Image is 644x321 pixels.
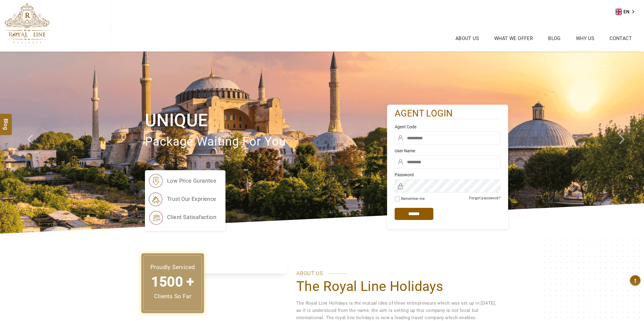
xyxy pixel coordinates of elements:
div: Language [616,7,639,16]
h1: Unique [145,109,387,132]
li: trust our exprience [148,191,216,207]
p: ABOUT US [296,269,499,278]
a: Check next image [612,52,644,234]
a: Forgot password? [469,196,501,200]
label: Password [395,172,501,178]
li: low price gurantee [148,173,216,188]
a: Blog [547,34,562,43]
p: package waiting for you [145,132,387,152]
a: Contact [608,34,633,43]
h2: agent login [395,108,501,120]
img: The Royal Line Holidays [5,3,50,44]
h1: The Royal Line Holidays [296,278,499,295]
a: Check next prev [19,52,51,234]
a: About Us [454,34,481,43]
label: User Name [395,148,501,154]
a: What we Offer [493,34,534,43]
span: Blog [2,118,10,123]
aside: Language selected: English [616,7,639,16]
label: Agent Code [395,124,501,130]
li: client satisafaction [148,210,216,225]
label: Remember me [401,197,425,201]
a: Why Us [574,34,596,43]
a: EN [616,7,639,16]
span: ............ [327,268,347,277]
